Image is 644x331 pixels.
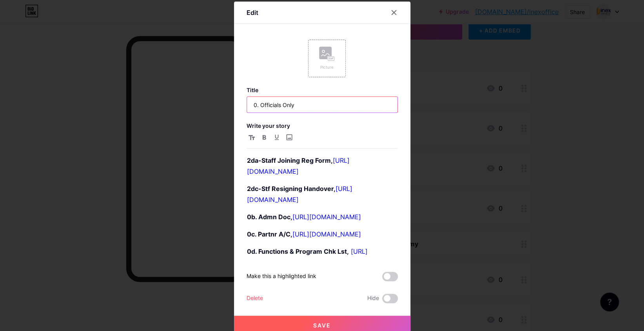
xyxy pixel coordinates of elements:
[247,213,292,221] strong: 0b. Admn Doc,
[313,322,331,329] span: Save
[319,64,335,70] div: Picture
[247,230,292,238] strong: 0c. Partnr A/C,
[247,156,333,164] strong: 2da-Staff Joining Reg Form,
[247,8,258,17] div: Edit
[247,294,263,303] div: Delete
[247,97,397,113] input: Title
[292,213,361,221] a: [URL][DOMAIN_NAME]
[292,230,361,238] a: [URL][DOMAIN_NAME]
[367,294,379,303] span: Hide
[247,272,316,281] div: Make this a highlighted link
[247,247,349,255] strong: 0d. Functions & Program Chk Lst,
[247,87,398,93] h3: Title
[247,122,398,129] h3: Write your story
[247,185,336,193] strong: 2dc-Stf Resigning Handover,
